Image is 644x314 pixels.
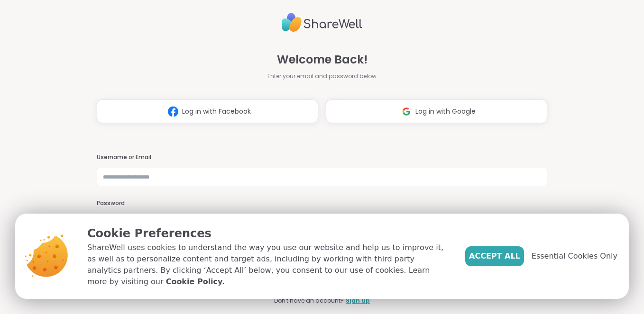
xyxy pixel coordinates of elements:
[267,72,377,81] span: Enter your email and password below
[97,199,548,207] h3: Password
[346,296,370,305] a: Sign up
[326,99,547,123] button: Log in with Google
[97,99,318,123] button: Log in with Facebook
[282,9,362,36] img: ShareWell Logo
[164,103,182,120] img: ShareWell Logomark
[87,225,450,242] p: Cookie Preferences
[532,251,617,262] span: Essential Cookies Only
[277,51,368,68] span: Welcome Back!
[469,251,520,262] span: Accept All
[465,246,524,266] button: Accept All
[274,296,344,305] span: Don't have an account?
[97,153,548,161] h3: Username or Email
[182,107,251,117] span: Log in with Facebook
[166,276,225,287] a: Cookie Policy.
[415,107,476,117] span: Log in with Google
[87,242,450,287] p: ShareWell uses cookies to understand the way you use our website and help us to improve it, as we...
[397,103,415,120] img: ShareWell Logomark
